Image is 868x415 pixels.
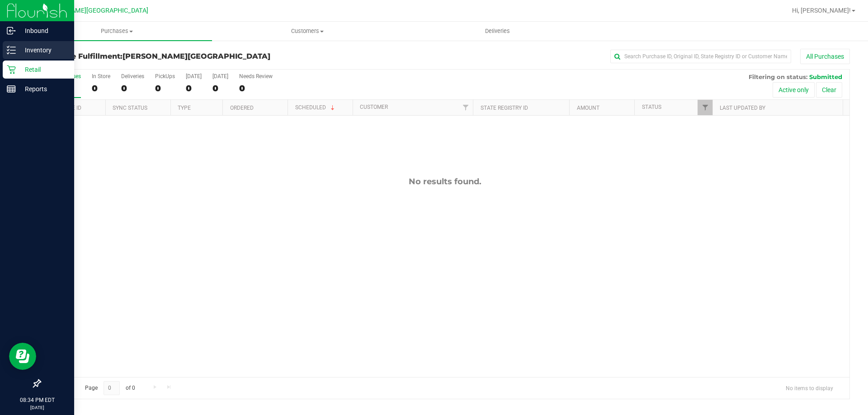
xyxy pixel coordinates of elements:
button: Clear [816,82,842,98]
a: Last Updated By [720,105,765,111]
span: No items to display [778,381,840,395]
div: No results found. [40,177,849,187]
div: 0 [155,83,175,93]
span: [PERSON_NAME][GEOGRAPHIC_DATA] [37,7,148,14]
a: Filter [458,100,473,115]
p: [DATE] [4,404,70,411]
a: Purchases [22,22,212,41]
a: Status [642,104,661,110]
button: All Purchases [800,49,850,64]
a: State Registry ID [481,105,528,111]
span: Submitted [809,73,842,80]
a: Customer [360,104,388,110]
inline-svg: Inbound [7,26,16,35]
div: Deliveries [121,73,144,79]
div: [DATE] [186,73,202,79]
p: 08:34 PM EDT [4,396,70,404]
p: Reports [16,84,70,94]
div: In Store [92,73,110,79]
span: Page of 0 [77,381,142,395]
span: Customers [212,27,402,35]
inline-svg: Inventory [7,46,16,55]
a: Scheduled [295,104,336,111]
span: Filtering on status: [749,73,807,80]
div: 0 [239,83,273,93]
span: [PERSON_NAME][GEOGRAPHIC_DATA] [123,52,270,61]
span: Hi, [PERSON_NAME]! [792,7,851,14]
inline-svg: Reports [7,84,16,93]
div: [DATE] [212,73,228,79]
a: Deliveries [402,22,593,41]
a: Amount [577,105,599,111]
inline-svg: Retail [7,65,16,74]
a: Filter [698,100,712,115]
a: Type [178,105,191,111]
h3: Purchase Fulfillment: [40,52,310,61]
div: 0 [186,83,202,93]
a: Ordered [230,105,254,111]
a: Sync Status [113,105,147,111]
p: Retail [16,64,70,75]
iframe: Resource center [9,343,36,370]
button: Active only [773,82,815,98]
div: 0 [92,83,110,93]
a: Customers [212,22,402,41]
span: Deliveries [473,27,522,35]
div: PickUps [155,73,175,79]
div: Needs Review [239,73,273,79]
div: 0 [212,83,228,93]
div: 0 [121,83,144,93]
input: Search Purchase ID, Original ID, State Registry ID or Customer Name... [610,50,791,63]
span: Purchases [22,27,212,35]
p: Inbound [16,25,70,36]
p: Inventory [16,45,70,56]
